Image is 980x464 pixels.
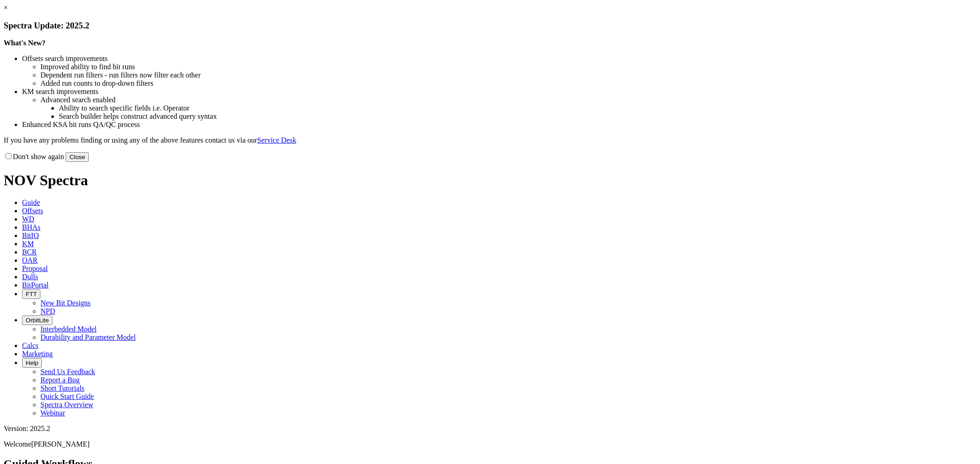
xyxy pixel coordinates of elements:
p: Welcome [4,440,976,448]
span: Help [26,359,38,366]
span: BitIQ [22,232,39,239]
a: Spectra Overview [40,401,93,409]
li: Dependent run filters - run filters now filter each other [40,71,976,79]
a: New Bit Designs [40,299,91,307]
span: [PERSON_NAME] [31,440,90,448]
h1: NOV Spectra [4,172,976,189]
span: BHAs [22,223,40,231]
a: × [4,4,8,11]
strong: What's New? [4,39,45,47]
a: Report a Bug [40,376,79,384]
a: Webinar [40,409,65,417]
span: KM [22,240,34,248]
button: Close [66,152,89,162]
p: If you have any problems finding or using any of the above features contact us via our [4,136,976,144]
span: Guide [22,199,40,206]
h3: Spectra Update: 2025.2 [4,21,976,31]
span: BitPortal [22,281,49,289]
li: Advanced search enabled [40,96,976,104]
a: Send Us Feedback [40,368,95,376]
li: Search builder helps construct advanced query syntax [59,112,976,121]
a: Quick Start Guide [40,392,94,400]
span: WD [22,215,34,223]
span: OAR [22,256,38,264]
li: KM search improvements [22,88,976,96]
span: Offsets [22,207,43,215]
a: Short Tutorials [40,384,85,392]
span: Dulls [22,273,38,281]
span: Marketing [22,350,53,358]
span: Proposal [22,265,48,272]
label: Don't show again [4,153,64,160]
li: Improved ability to find bit runs [40,63,976,71]
a: NPD [40,307,55,315]
span: BCR [22,248,37,256]
li: Offsets search improvements [22,55,976,63]
li: Enhanced KSA bit runs QA/QC process [22,121,976,129]
span: Calcs [22,342,39,349]
span: OrbitLite [26,317,49,324]
div: Version: 2025.2 [4,425,976,433]
li: Ability to search specific fields i.e. Operator [59,104,976,112]
a: Interbedded Model [40,325,96,333]
a: Durability and Parameter Model [40,333,136,341]
input: Don't show again [6,153,11,159]
li: Added run counts to drop-down filters [40,79,976,88]
span: FTT [26,291,37,298]
a: Service Desk [257,136,296,144]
